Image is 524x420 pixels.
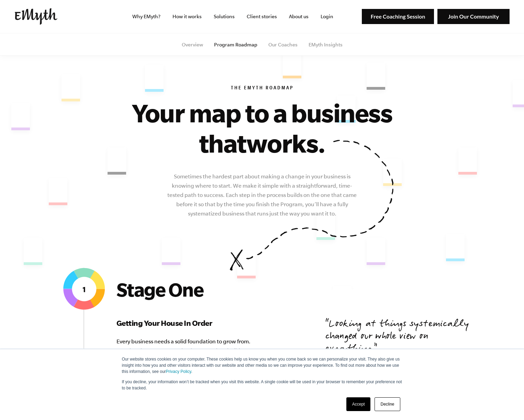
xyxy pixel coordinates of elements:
[166,172,358,218] p: Sometimes the hardest part about making a change in your business is knowing where to start. We m...
[116,278,254,300] h2: Stage One
[268,42,298,47] a: Our Coaches
[166,369,191,374] a: Privacy Policy
[116,337,254,365] p: Every business needs a solid foundation to grow from. Develop the systems your business needs to ...
[490,387,524,420] iframe: Chat Widget
[214,42,257,47] a: Program Roadmap
[362,9,434,24] img: Free Coaching Session
[309,42,343,47] a: EMyth Insights
[246,129,325,157] span: works.
[346,397,371,411] a: Accept
[122,379,402,391] p: If you decline, your information won’t be tracked when you visit this website. A single cookie wi...
[122,356,402,375] p: Our website stores cookies on your computer. These cookies help us know you when you come back so...
[116,318,254,329] h3: Getting Your House In Order
[15,8,57,25] img: EMyth
[182,42,203,47] a: Overview
[325,319,471,356] p: Looking at things systemically changed our whole view on everything.
[375,397,400,411] a: Decline
[111,98,413,158] h1: Your map to a business that
[53,85,471,92] h6: The EMyth Roadmap
[437,9,510,24] img: Join Our Community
